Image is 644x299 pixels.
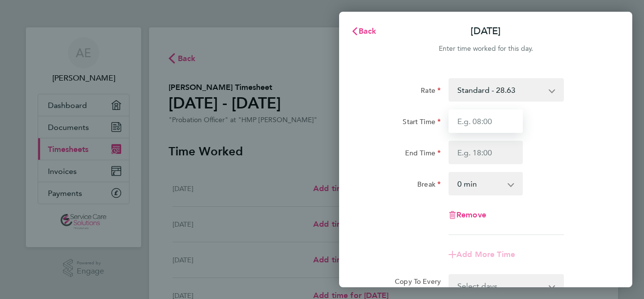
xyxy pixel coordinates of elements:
span: Remove [456,210,486,219]
label: Break [417,180,441,192]
button: Back [341,21,386,41]
label: Rate [421,86,441,98]
p: [DATE] [471,24,501,38]
label: Copy To Every Following [387,277,441,295]
div: Enter time worked for this day. [339,43,632,55]
label: End Time [405,149,441,160]
input: E.g. 08:00 [449,109,523,133]
button: Remove [449,211,486,219]
label: Start Time [403,117,441,129]
input: E.g. 18:00 [449,141,523,164]
span: Back [359,26,377,36]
